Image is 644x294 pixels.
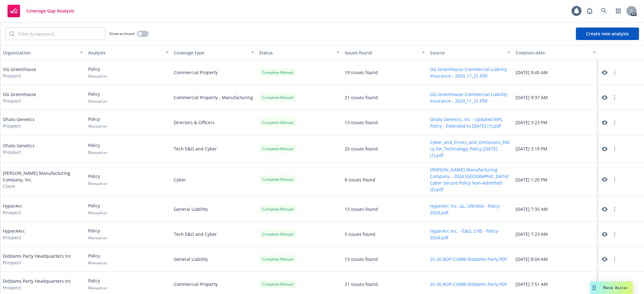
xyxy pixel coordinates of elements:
[257,45,342,60] button: Status
[88,277,107,291] div: Policy
[171,60,257,85] div: Commercial Property
[612,5,625,17] a: Switch app
[345,145,378,152] div: 25 issues found
[513,222,598,247] div: [DATE] 7:23 AM
[88,124,107,129] span: Manual run
[345,94,378,101] div: 21 issues found
[430,116,510,129] button: Ohalo Genetics, Inc - Updated MPL Policy - Extended to [DATE] (1).pdf
[345,256,378,262] div: 13 issues found
[430,281,507,287] button: 25-26 BOP-CUMB-Diddams Party.PDF
[88,227,107,241] div: Policy
[3,278,71,291] div: Diddams Party Headquarters Inc
[3,259,71,266] span: Prospect
[513,163,598,197] div: [DATE] 1:20 PM
[88,252,107,266] div: Policy
[88,49,162,56] div: Analysis
[88,173,107,186] div: Policy
[3,170,83,190] div: [PERSON_NAME] Manufacturing Company, Inc.
[259,230,297,238] div: Complete - Manual
[86,45,171,60] button: Analysis
[88,116,107,129] div: Policy
[259,205,297,213] div: Complete - Manual
[513,110,598,135] div: [DATE] 3:23 PM
[88,66,107,79] div: Policy
[513,45,598,60] button: Creation date
[427,45,513,60] button: Source
[0,45,86,60] button: Organization
[88,235,107,241] span: Manual run
[3,234,25,241] span: Prospect
[88,99,107,104] span: Manual run
[171,247,257,272] div: General Liability
[259,94,297,101] div: Complete - Manual
[5,2,77,20] a: Coverage Gap Analysis
[171,197,257,222] div: General Liability
[430,203,510,216] button: HyperArc Inc. GL, Ulbrella - Policy - 2024.pdf
[513,60,598,85] div: [DATE] 9:45 AM
[3,98,36,104] span: Prospect
[345,281,378,287] div: 21 issues found
[342,45,427,60] button: Issues found
[430,49,503,56] div: Source
[430,139,510,159] button: Cyber_and_Errors_and_Omissions_Policy_for_Technology_Policy_[DATE] (1).pdf
[430,66,510,79] button: OG Greenhouse Commercial Liability Insurance - 2024_11_21.PDF
[88,202,107,215] div: Policy
[88,285,107,291] span: Manual run
[3,228,25,241] div: HyperAArc
[3,91,36,104] div: OG Greenhouse
[345,49,418,56] div: Issues found
[603,285,628,290] span: Nova Assist
[430,256,507,262] button: 25-26 BOP-CUMB-Diddams Party.PDF
[430,166,510,193] button: [PERSON_NAME] Manufacturing Company - 2024 [GEOGRAPHIC_DATA] Cyber Secure Policy Non-Admitted (2)...
[3,66,36,79] div: OG Greenhouse
[14,28,105,40] input: Filter by keyword...
[9,31,14,36] svg: Search
[345,176,375,183] div: 8 issues found
[345,69,378,76] div: 19 issues found
[3,209,22,216] span: Prospect
[88,73,107,79] span: Manual run
[3,116,35,129] div: Ohalo Genetics
[590,281,633,294] button: Nova Assist
[171,85,257,110] div: Commercial Property - Manufacturing
[345,206,378,212] div: 13 issues found
[3,253,71,266] div: Diddams Party Headquarters Inc
[513,135,598,163] div: [DATE] 3:19 PM
[171,110,257,135] div: Directors & Officers
[345,119,378,126] div: 13 issues found
[576,28,639,40] button: Create new analysis
[259,119,297,126] div: Complete - Manual
[26,8,74,13] span: Coverage Gap Analysis
[3,284,71,291] span: Prospect
[88,150,107,155] span: Manual run
[345,231,375,237] div: 5 issues found
[3,142,35,155] div: Ohalo Genetics
[259,255,297,263] div: Complete - Manual
[171,135,257,163] div: Tech E&O and Cyber
[3,49,76,56] div: Organization
[259,175,297,183] div: Complete - Manual
[88,260,107,266] span: Manual run
[171,222,257,247] div: Tech E&O and Cyber
[590,281,598,294] div: Drag to move
[583,5,596,17] a: Report a Bug
[513,85,598,110] div: [DATE] 9:37 AM
[259,145,297,153] div: Complete - Manual
[88,210,107,215] span: Manual run
[598,5,610,17] a: Search
[171,45,257,60] button: Coverage type
[88,181,107,186] span: Manual run
[3,73,36,79] span: Prospect
[516,49,589,56] div: Creation date
[259,68,297,76] div: Complete - Manual
[513,247,598,272] div: [DATE] 8:04 AM
[259,49,332,56] div: Status
[88,91,107,104] div: Policy
[513,197,598,222] div: [DATE] 7:35 AM
[3,123,35,129] span: Prospect
[109,31,134,36] span: Show archived
[259,280,297,288] div: Complete - Manual
[3,183,83,190] span: Client
[430,91,510,104] button: OG Greenhouse Commercial Liability Insurance - 2024_11_21.PDF
[3,149,35,155] span: Prospect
